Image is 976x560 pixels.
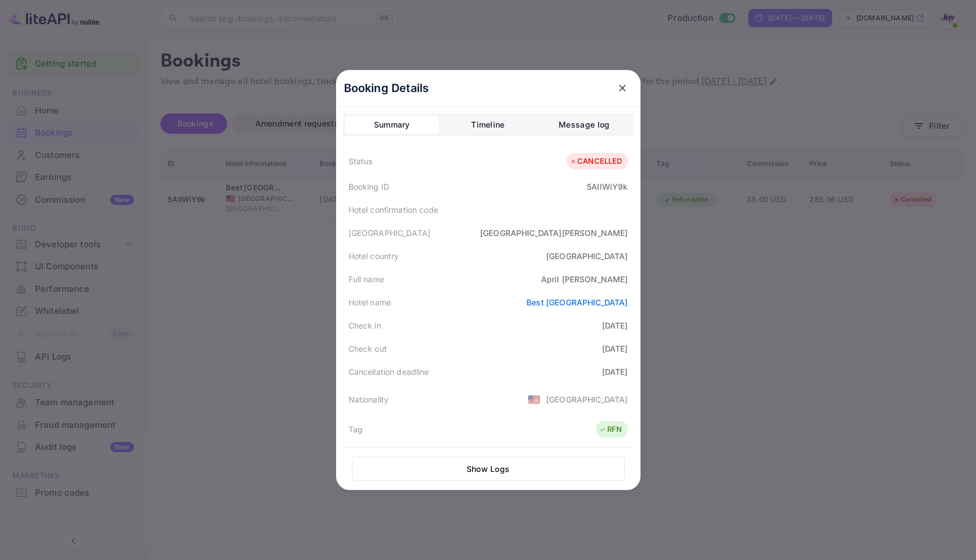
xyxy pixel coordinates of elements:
[528,389,541,409] span: United States
[345,116,439,134] button: Summary
[348,393,389,405] div: Nationality
[441,116,535,134] button: Timeline
[569,156,622,167] div: CANCELLED
[546,250,628,262] div: [GEOGRAPHIC_DATA]
[546,393,628,405] div: [GEOGRAPHIC_DATA]
[348,296,391,308] div: Hotel name
[348,366,429,378] div: Cancellation deadline
[559,118,609,132] div: Message log
[602,343,628,355] div: [DATE]
[471,118,504,132] div: Timeline
[348,155,373,167] div: Status
[599,424,622,435] div: RFN
[348,227,431,239] div: [GEOGRAPHIC_DATA]
[348,181,390,193] div: Booking ID
[374,118,410,132] div: Summary
[526,297,628,307] a: Best [GEOGRAPHIC_DATA]
[348,204,438,216] div: Hotel confirmation code
[348,250,399,262] div: Hotel country
[537,116,631,134] button: Message log
[348,320,381,331] div: Check in
[348,423,363,435] div: Tag
[480,227,628,239] div: [GEOGRAPHIC_DATA][PERSON_NAME]
[587,181,628,193] div: 5AIlWiY9k
[602,366,628,378] div: [DATE]
[348,343,387,355] div: Check out
[541,273,628,285] div: April [PERSON_NAME]
[352,457,625,481] button: Show Logs
[344,80,429,97] p: Booking Details
[348,273,384,285] div: Full name
[602,320,628,331] div: [DATE]
[612,78,633,98] button: close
